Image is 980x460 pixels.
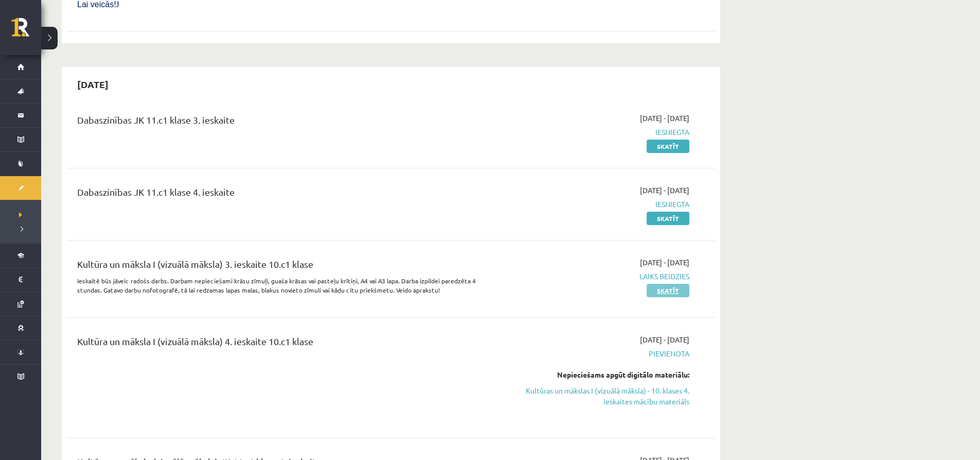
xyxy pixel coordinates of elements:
[77,113,480,132] div: Dabaszinības JK 11.c1 klase 3. ieskaite
[11,18,41,44] a: Rīgas 1. Tālmācības vidusskola
[67,72,119,96] h2: [DATE]
[647,212,689,225] a: Skatīt
[77,276,480,295] p: Ieskaitē būs jāveic radošs darbs. Darbam nepieciešami krāsu zīmuļi, guaša krāsas vai pasteļu krīt...
[495,271,689,282] span: Laiks beidzies
[640,113,689,124] span: [DATE] - [DATE]
[495,385,689,407] a: Kultūras un mākslas I (vizuālā māksla) - 10. klases 4. ieskaites mācību materiāls
[640,185,689,196] span: [DATE] - [DATE]
[647,140,689,153] a: Skatīt
[647,284,689,297] a: Skatīt
[77,334,480,353] div: Kultūra un māksla I (vizuālā māksla) 4. ieskaite 10.c1 klase
[495,369,689,380] div: Nepieciešams apgūt digitālo materiālu:
[640,257,689,268] span: [DATE] - [DATE]
[495,199,689,210] span: Iesniegta
[640,334,689,345] span: [DATE] - [DATE]
[495,127,689,138] span: Iesniegta
[77,257,480,276] div: Kultūra un māksla I (vizuālā māksla) 3. ieskaite 10.c1 klase
[77,185,480,204] div: Dabaszinības JK 11.c1 klase 4. ieskaite
[495,348,689,359] span: Pievienota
